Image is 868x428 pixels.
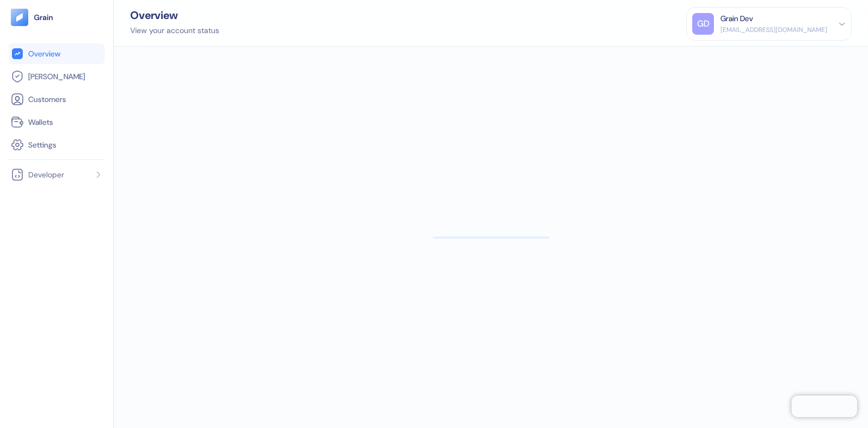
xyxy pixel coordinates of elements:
[130,25,219,36] div: View your account status
[28,48,60,59] span: Overview
[720,25,827,35] div: [EMAIL_ADDRESS][DOMAIN_NAME]
[720,13,753,24] div: Grain Dev
[11,93,103,106] a: Customers
[692,13,714,35] div: GD
[11,138,103,151] a: Settings
[792,395,857,417] iframe: Chatra live chat
[11,47,103,60] a: Overview
[28,169,64,180] span: Developer
[11,9,28,26] img: logo-tablet-V2.svg
[28,71,85,82] span: [PERSON_NAME]
[130,10,219,21] div: Overview
[11,70,103,83] a: [PERSON_NAME]
[28,139,56,150] span: Settings
[11,116,103,129] a: Wallets
[34,14,54,21] img: logo
[28,94,66,105] span: Customers
[28,117,53,127] span: Wallets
